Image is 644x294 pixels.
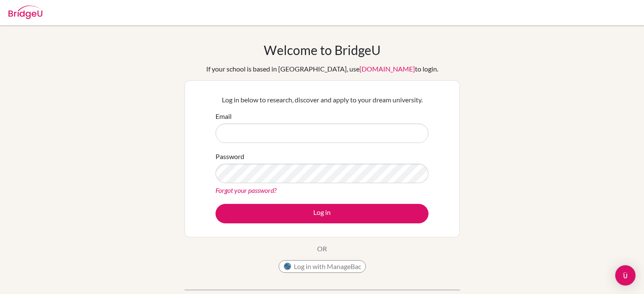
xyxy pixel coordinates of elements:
button: Log in [216,204,428,223]
div: If your school is based in [GEOGRAPHIC_DATA], use to login. [206,64,438,74]
p: OR [317,244,327,254]
button: Log in with ManageBac [279,260,366,273]
label: Password [216,151,244,162]
h1: Welcome to BridgeU [264,42,381,58]
div: Open Intercom Messenger [615,265,636,286]
img: Bridge-U [8,5,42,19]
a: [DOMAIN_NAME] [359,65,415,73]
p: Log in below to research, discover and apply to your dream university. [216,95,428,105]
a: Forgot your password? [216,186,276,194]
label: Email [216,111,232,121]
